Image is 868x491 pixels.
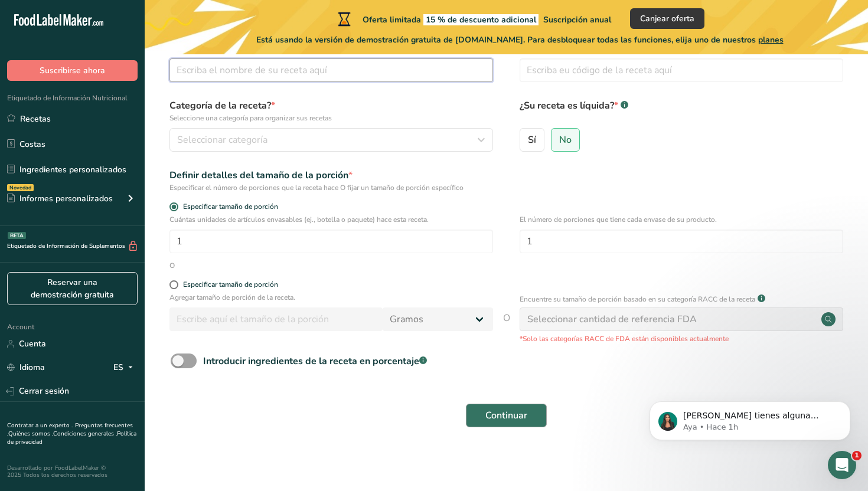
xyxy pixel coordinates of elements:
[559,134,572,146] span: No
[169,113,493,123] p: Seleccione una categoría para organizar sus recetas
[113,361,138,375] div: ES
[758,34,784,45] span: planes
[527,312,697,326] div: Seleccionar cantidad de referencia FDA
[520,214,843,225] p: El número de porciones que tiene cada envase de su producto.
[40,64,105,77] span: Suscribirse ahora
[169,58,493,82] input: Escriba el nombre de su receta aquí
[7,184,34,191] div: Novedad
[183,280,278,289] div: Especificar tamaño de porción
[543,14,611,25] span: Suscripción anual
[632,377,868,459] iframe: Intercom notifications mensaje
[520,99,843,123] label: ¿Su receta es líquida?
[8,232,26,239] div: BETA
[520,294,755,305] p: Encuentre su tamaño de porción basado en su categoría RACC de la receta
[169,260,175,271] div: O
[178,202,278,211] span: Especificar tamaño de porción
[169,168,493,182] div: Definir detalles del tamaño de la porción
[177,133,267,147] span: Seleccionar categoría
[520,333,843,344] p: *Solo las categorías RACC de FDA están disponibles actualmente
[423,14,539,25] span: 15 % de descuento adicional
[7,272,138,305] a: Reservar una demostración gratuita
[503,311,510,344] span: O
[640,12,694,25] span: Canjear oferta
[169,307,383,331] input: Escribe aquí el tamaño de la porción
[852,451,862,460] span: 1
[7,192,113,205] div: Informes personalizados
[169,128,493,152] button: Seleccionar categoría
[169,99,493,123] label: Categoría de la receta?
[7,464,138,479] div: Desarrollado por FoodLabelMaker © 2025 Todos los derechos reservados
[7,60,138,81] button: Suscribirse ahora
[53,430,117,438] a: Condiciones generales .
[630,8,704,29] button: Canjear oferta
[335,12,611,26] div: Oferta limitada
[256,34,784,46] span: Está usando la versión de demostración gratuita de [DOMAIN_NAME]. Para desbloquear todas las func...
[528,134,536,146] span: Sí
[203,354,427,368] div: Introducir ingredientes de la receta en porcentaje
[169,292,493,303] p: Agregar tamaño de porción de la receta.
[828,451,856,479] iframe: Intercom live chat
[8,430,53,438] a: Quiénes somos .
[7,357,45,378] a: Idioma
[7,430,136,446] a: Política de privacidad
[520,58,843,82] input: Escriba eu código de la receta aquí
[169,182,493,193] div: Especificar el número de porciones que la receta hace O fijar un tamaño de porción específico
[485,408,527,423] span: Continuar
[466,404,547,427] button: Continuar
[7,421,133,438] a: Preguntas frecuentes .
[169,214,493,225] p: Cuántas unidades de artículos envasables (ej., botella o paquete) hace esta receta.
[7,421,73,430] a: Contratar a un experto .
